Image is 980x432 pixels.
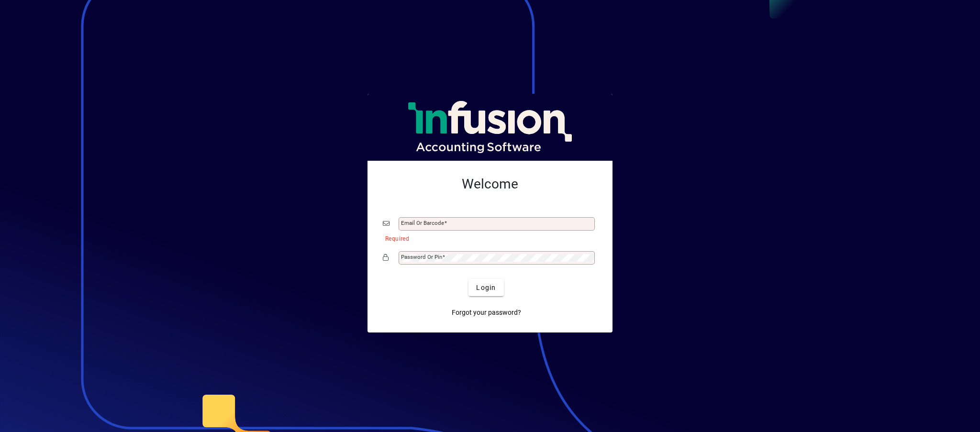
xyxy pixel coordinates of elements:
mat-error: Required [385,233,590,243]
h2: Welcome [383,176,597,192]
span: Login [476,283,496,293]
mat-label: Password or Pin [401,254,442,260]
mat-label: Email or Barcode [401,220,444,226]
button: Login [468,279,503,296]
span: Forgot your password? [452,308,521,318]
a: Forgot your password? [448,304,525,321]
